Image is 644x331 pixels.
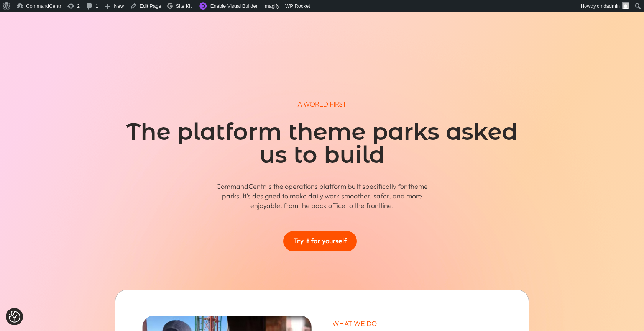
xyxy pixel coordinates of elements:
[115,99,529,109] p: A WORLD FIRST
[115,120,529,170] h1: The platform theme parks asked us to build
[9,311,20,323] img: Revisit consent button
[332,319,513,328] p: WHAT WE DO
[283,231,357,251] a: Try it for yourself
[9,311,20,323] button: Consent Preferences
[216,182,428,210] span: CommandCentr is the operations platform built specifically for theme parks. It’s designed to make...
[176,3,192,9] span: Site Kit
[597,3,620,9] span: cmdadmin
